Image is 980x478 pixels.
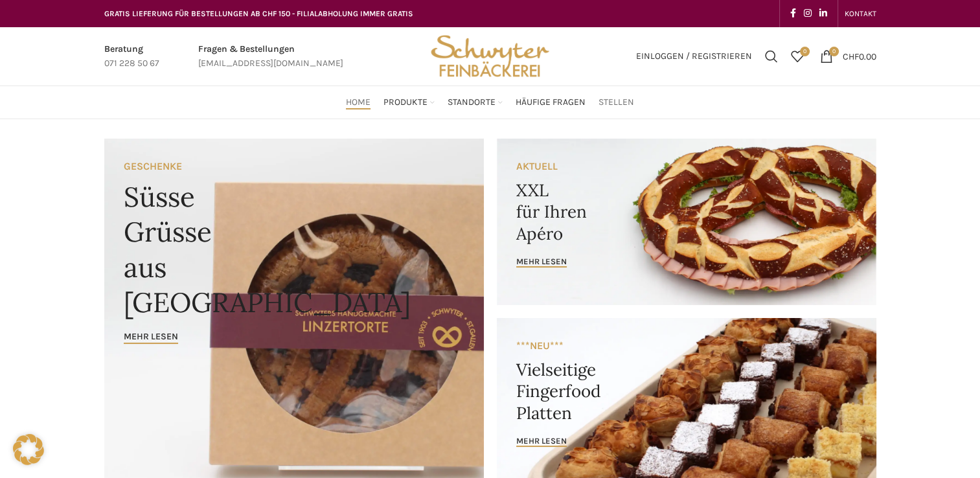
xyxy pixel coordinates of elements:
span: 0 [829,47,839,56]
bdi: 0.00 [843,51,876,62]
a: Einloggen / Registrieren [630,43,758,69]
a: Standorte [448,89,503,115]
a: Linkedin social link [815,5,831,23]
a: 0 CHF0.00 [814,43,883,69]
div: Secondary navigation [838,1,883,27]
a: 0 [784,43,810,69]
a: Infobox link [198,42,343,71]
a: Instagram social link [800,5,815,23]
a: Home [346,89,370,115]
span: Einloggen / Registrieren [636,52,752,61]
a: Produkte [383,89,435,115]
a: Häufige Fragen [516,89,586,115]
span: KONTAKT [845,9,876,18]
span: Home [346,97,370,109]
span: 0 [800,47,810,56]
span: Stellen [598,97,634,109]
a: Banner link [497,139,876,305]
div: Meine Wunschliste [784,43,810,69]
a: Infobox link [104,42,159,71]
a: Suchen [758,43,784,69]
a: Stellen [598,89,634,115]
span: Standorte [448,97,496,109]
div: Main navigation [98,89,883,115]
span: CHF [843,51,859,62]
span: Produkte [383,97,427,109]
a: Site logo [426,50,553,61]
a: Facebook social link [786,5,800,23]
a: KONTAKT [845,1,876,27]
span: Häufige Fragen [516,97,586,109]
span: GRATIS LIEFERUNG FÜR BESTELLUNGEN AB CHF 150 - FILIALABHOLUNG IMMER GRATIS [104,9,413,18]
img: Bäckerei Schwyter [426,27,553,85]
